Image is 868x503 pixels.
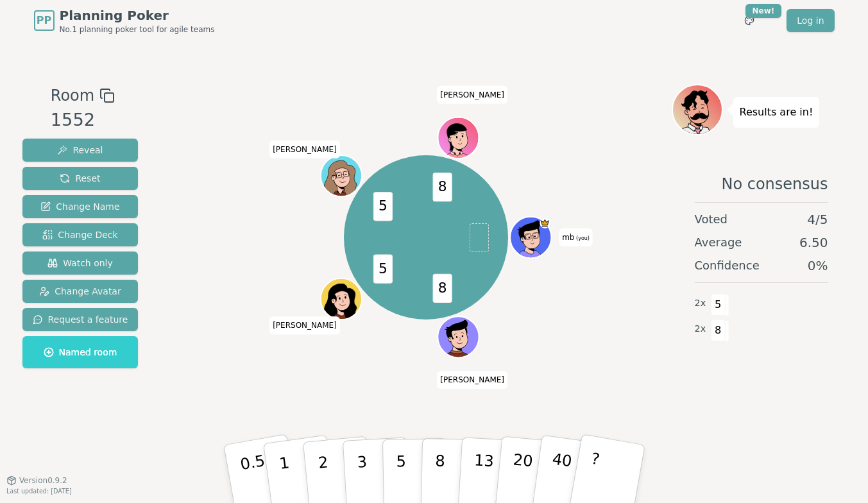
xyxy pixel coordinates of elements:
[44,346,117,359] span: Named room
[711,294,726,316] span: 5
[373,192,393,221] span: 5
[269,316,340,334] span: Click to change your name
[34,6,215,35] a: PPPlanning PokerNo.1 planning poker tool for agile teams
[22,167,139,190] button: Reset
[22,195,139,218] button: Change Name
[39,285,121,298] span: Change Avatar
[51,84,94,107] span: Room
[40,200,119,213] span: Change Name
[745,4,782,18] div: New!
[33,313,128,326] span: Request a feature
[60,24,215,35] span: No.1 planning poker tool for agile teams
[51,107,115,133] div: 1552
[269,141,340,158] span: Click to change your name
[695,210,728,228] span: Voted
[60,172,100,185] span: Reset
[559,228,593,246] span: Click to change your name
[695,234,742,251] span: Average
[37,13,51,28] span: PP
[695,257,760,275] span: Confidence
[738,9,761,32] button: New!
[711,320,726,341] span: 8
[433,273,452,302] span: 8
[19,475,67,486] span: Version 0.9.2
[22,139,139,162] button: Reveal
[60,6,215,24] span: Planning Poker
[437,86,507,104] span: Click to change your name
[807,210,828,228] span: 4 / 5
[22,223,139,246] button: Change Deck
[787,9,834,32] a: Log in
[42,228,117,241] span: Change Deck
[57,144,103,157] span: Reveal
[22,308,139,331] button: Request a feature
[22,280,139,303] button: Change Avatar
[47,257,113,269] span: Watch only
[22,251,139,275] button: Watch only
[433,173,452,201] span: 8
[695,296,706,311] span: 2 x
[22,336,139,368] button: Named room
[540,218,550,228] span: mb is the host
[799,234,828,251] span: 6.50
[373,254,393,283] span: 5
[511,218,550,257] button: Click to change your avatar
[437,371,507,389] span: Click to change your name
[695,322,706,336] span: 2 x
[721,174,828,194] span: No consensus
[740,103,813,121] p: Results are in!
[6,488,72,495] span: Last updated: [DATE]
[808,257,828,275] span: 0 %
[6,475,67,486] button: Version0.9.2
[574,235,590,241] span: (you)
